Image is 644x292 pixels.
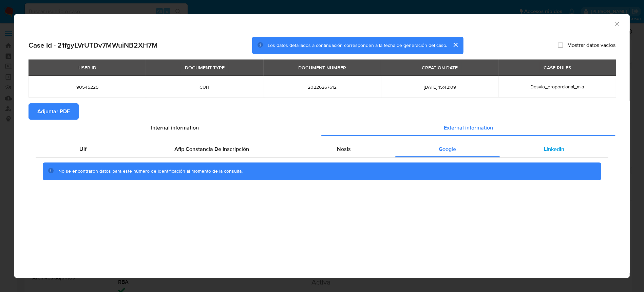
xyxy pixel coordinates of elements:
span: Afip Constancia De Inscripción [175,145,249,153]
button: Adjuntar PDF [29,103,79,120]
div: Detailed external info [36,141,608,157]
span: External information [444,124,493,132]
div: DOCUMENT NUMBER [294,62,350,73]
h2: Case Id - 21fgyLVrUTDv7MWuiNB2XH7M [29,41,158,50]
span: [DATE] 15:42:09 [389,84,490,90]
span: Desvio_proporcional_mla [531,83,584,90]
div: CREATION DATE [418,62,462,73]
div: Detailed info [29,120,615,136]
span: 20226267612 [272,84,373,90]
div: closure-recommendation-modal [14,14,630,278]
span: Adjuntar PDF [37,104,70,119]
input: Mostrar datos vacíos [558,42,563,48]
span: No se encontraron datos para este número de identificación al momento de la consulta. [58,168,243,174]
span: Uif [80,145,87,153]
span: Linkedin [544,145,565,153]
div: CASE RULES [539,62,575,73]
div: DOCUMENT TYPE [181,62,229,73]
span: Google [439,145,456,153]
button: cerrar [447,37,463,53]
span: 90545225 [37,84,138,90]
span: Los datos detallados a continuación corresponden a la fecha de generación del caso. [268,42,447,49]
span: Nosis [337,145,351,153]
span: Mostrar datos vacíos [567,42,615,49]
div: USER ID [74,62,100,73]
span: CUIT [154,84,255,90]
button: Cerrar ventana [614,20,620,27]
span: Internal information [151,124,199,132]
